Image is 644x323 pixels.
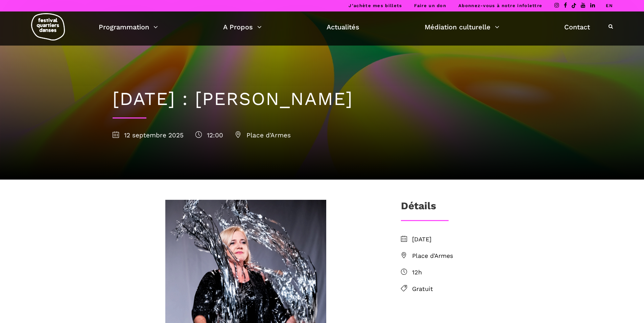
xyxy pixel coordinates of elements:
a: Contact [564,21,590,33]
span: [DATE] [412,235,532,244]
span: Gratuit [412,284,532,294]
a: EN [606,3,613,8]
img: logo-fqd-med [31,13,65,41]
span: Place d'Armes [412,251,532,261]
span: 12h [412,268,532,277]
span: Place d'Armes [235,131,291,139]
a: A Propos [223,21,262,33]
span: 12:00 [195,131,223,139]
h3: Détails [401,200,436,217]
a: Faire un don [414,3,446,8]
span: 12 septembre 2025 [113,131,184,139]
h1: [DATE] : [PERSON_NAME] [113,88,532,110]
a: J’achète mes billets [349,3,402,8]
a: Abonnez-vous à notre infolettre [458,3,542,8]
a: Médiation culturelle [425,21,499,33]
a: Actualités [327,21,359,33]
a: Programmation [99,21,158,33]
